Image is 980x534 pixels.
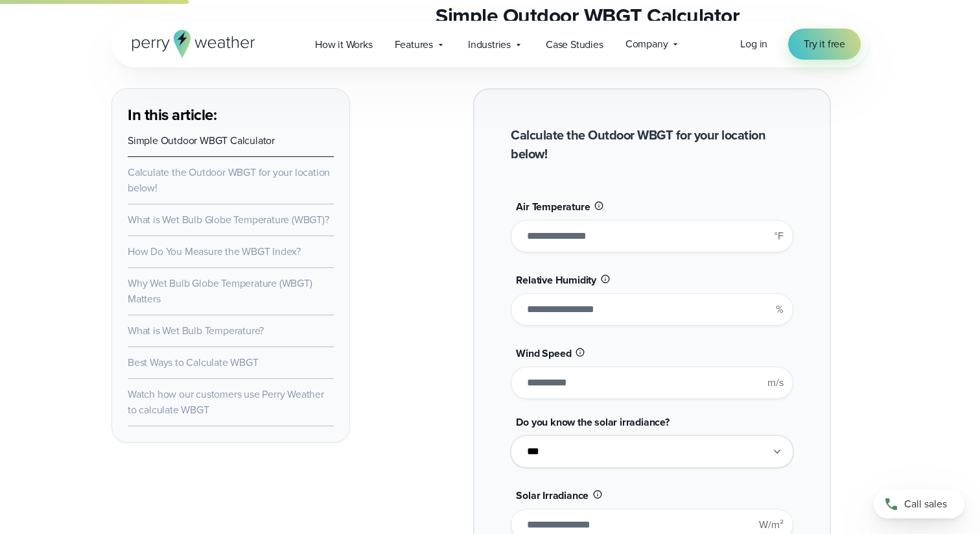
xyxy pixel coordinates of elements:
a: Try it free [788,29,861,60]
a: Calculate the Outdoor WBGT for your location below! [128,165,330,195]
span: Solar Irradiance [516,488,589,503]
a: Log in [740,36,767,52]
span: Relative Humidity [516,273,596,287]
span: Try it free [804,36,845,52]
a: Why Wet Bulb Globe Temperature (WBGT) Matters [128,276,312,306]
span: Wind Speed [516,346,571,361]
span: Features [395,37,433,53]
span: Air Temperature [516,199,590,214]
span: Industries [468,37,511,53]
a: Simple Outdoor WBGT Calculator [128,133,275,148]
a: How it Works [304,31,384,58]
a: How Do You Measure the WBGT Index? [128,244,301,259]
span: Log in [740,36,767,51]
span: Do you know the solar irradiance? [516,415,669,430]
span: Call sales [904,496,947,512]
span: Company [625,36,668,52]
a: Case Studies [535,31,614,58]
h3: In this article: [128,104,334,125]
a: What is Wet Bulb Globe Temperature (WBGT)? [128,212,329,227]
span: Case Studies [546,37,603,53]
a: Watch how our customers use Perry Weather to calculate WBGT [128,387,324,417]
h2: Calculate the Outdoor WBGT for your location below! [511,126,793,164]
a: Best Ways to Calculate WBGT [128,355,259,370]
a: What is Wet Bulb Temperature? [128,323,264,338]
h2: Simple Outdoor WBGT Calculator [436,3,869,29]
span: How it Works [315,37,373,53]
a: Call sales [874,490,964,518]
